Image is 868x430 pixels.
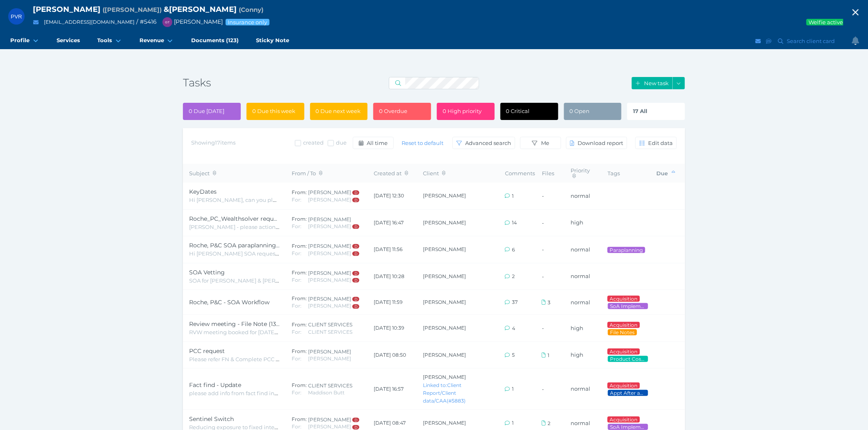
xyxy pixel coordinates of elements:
span: For: [292,303,302,309]
span: [PERSON_NAME] [33,5,101,14]
span: Hi [PERSON_NAME] SOA request for [PERSON_NAME] clients; [PERSON_NAME] & [PERSON_NAME]. Dropbox li... [189,250,650,257]
span: 0 Open [570,108,590,114]
span: 0 Due this week [252,108,295,114]
div: [PERSON_NAME] [308,223,359,230]
span: Paraplanning [609,247,643,253]
button: Email [754,36,763,46]
span: created [303,139,324,146]
div: Grant Teakle [162,17,172,27]
span: [DATE] 10:39 [374,325,404,331]
span: Welfie active [808,19,844,25]
span: Download report [576,140,627,146]
span: Edit data [646,140,676,146]
span: PVR [11,14,22,20]
span: 0 Due next week [316,108,361,114]
span: 14 [512,220,517,226]
span: SoA Implementation [610,424,646,430]
span: From: [292,243,307,249]
span: 6 [512,247,515,253]
span: From: [292,382,307,388]
span: Acquisition [609,382,638,389]
a: [PERSON_NAME] [423,220,466,226]
div: [PERSON_NAME] [308,243,359,249]
span: Me [539,140,553,146]
span: Reset to default [398,140,447,146]
a: [PERSON_NAME] [423,193,466,199]
span: 0 Overdue [379,108,407,114]
span: From: [292,295,307,301]
span: For: [292,423,302,430]
span: Deleted [354,271,358,276]
span: KeyDates [189,188,217,195]
span: Deleted [354,244,358,249]
span: Appt After actions [610,390,646,396]
span: Profile [10,37,30,44]
a: [EMAIL_ADDRESS][DOMAIN_NAME] [44,19,135,25]
div: [PERSON_NAME] [308,303,359,309]
div: CLIENT SERVICES [308,321,352,328]
span: Revenue [139,37,164,44]
span: normal [571,420,590,426]
th: Files [536,164,564,183]
div: [PERSON_NAME] [308,349,351,355]
span: 3 [548,299,550,306]
a: [PERSON_NAME] [423,374,466,380]
span: Acquisition [609,349,638,355]
td: - [536,369,564,410]
span: From: [292,321,307,328]
span: Deleted [354,198,358,202]
span: Created at [374,170,408,177]
span: 5 [512,352,515,358]
span: [DATE] 08:50 [374,352,406,358]
span: Due [657,170,675,177]
span: 1 [548,352,549,358]
span: 0 Critical [506,108,530,114]
div: [PERSON_NAME] [308,416,359,423]
span: normal [571,273,590,279]
span: File Notes [610,329,635,335]
span: / # 5416 [136,18,157,25]
span: 1 [512,420,514,426]
span: Sticky Note [256,37,289,44]
span: normal [571,385,590,392]
button: Download report [566,137,627,149]
div: CLIENT SERVICES [308,329,352,335]
span: Review meeting - File Note (13/04 [PERSON_NAME]) [189,320,338,328]
span: Acquisition [609,322,638,328]
a: Services [48,33,89,49]
a: Documents (123) [183,33,247,49]
span: 2 [512,273,515,279]
span: Services [57,37,80,44]
a: Revenue [131,33,183,49]
button: SMS [765,36,773,46]
span: 17 All [633,108,647,114]
span: [DATE] 10:28 [374,273,404,279]
h3: Tasks [183,76,350,90]
span: Deleted [354,190,358,195]
div: [PERSON_NAME] [308,250,359,257]
td: - [536,209,564,236]
td: - [536,263,564,290]
span: From: [292,416,307,422]
span: For: [292,329,302,335]
span: [DATE] 12:30 [374,193,404,199]
button: Reset to default [398,137,448,149]
span: Priority [571,167,590,179]
span: Deleted [354,425,358,430]
div: [PERSON_NAME] [308,355,351,362]
span: PCC request [189,347,225,355]
span: Deleted [354,278,358,283]
span: due [336,139,347,146]
a: Linked to:Client Report/Client data/CAA(#5883) [423,382,466,404]
span: Please refer FN & Complete PCC request for portfolio adjustment for [PERSON_NAME] & [PERSON_NAME]... [189,355,653,363]
span: For: [292,355,302,362]
a: Profile [2,33,48,49]
span: Sentinel Switch [189,415,234,423]
span: high [571,325,583,331]
button: New task [632,77,673,89]
button: Email [31,17,41,27]
span: 1 [512,386,514,392]
span: 0 High priority [443,108,482,114]
span: From: [292,269,307,276]
span: GT [165,20,169,24]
